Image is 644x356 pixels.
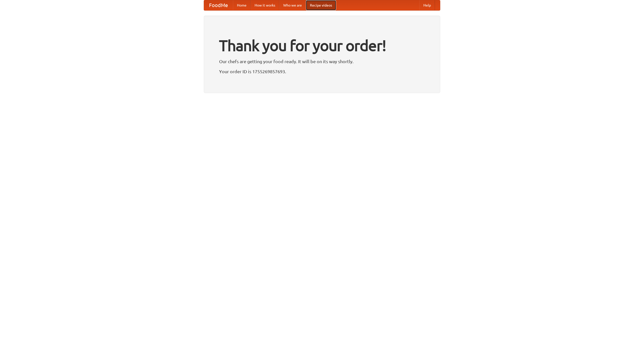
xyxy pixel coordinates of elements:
h1: Thank you for your order! [219,33,425,58]
a: Help [419,0,435,10]
p: Your order ID is 1755269857693. [219,68,425,75]
a: Who we are [279,0,306,10]
p: Our chefs are getting your food ready. It will be on its way shortly. [219,58,425,65]
a: Recipe videos [306,0,336,10]
a: Home [233,0,251,10]
a: How it works [251,0,279,10]
a: FoodMe [204,0,233,10]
